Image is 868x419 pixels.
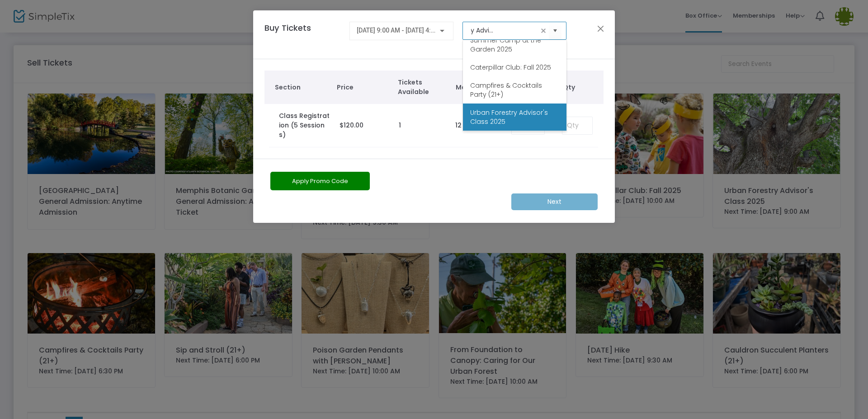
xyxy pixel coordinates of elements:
[270,172,370,190] button: Apply Promo Code
[260,22,345,47] h4: Buy Tickets
[538,25,549,36] span: clear
[562,117,592,134] input: Qty
[455,121,462,130] label: 12
[340,121,363,130] span: $120.00
[399,121,401,130] label: 1
[470,63,551,72] span: Caterpillar Club: Fall 2025
[470,81,559,99] span: Campfires & Cocktails Party (21+)
[471,26,538,35] input: Select an event
[275,83,328,92] span: Section
[470,108,559,126] span: Urban Forestry Advisor's Class 2025
[563,83,599,92] span: Qty
[398,78,447,97] span: Tickets Available
[337,83,389,92] span: Price
[549,21,561,40] button: Select
[470,36,559,54] span: Summer Camp at the Garden 2025
[456,83,505,92] span: Max Tickets
[279,111,330,140] label: Class Registration (5 Sessions)
[357,27,449,34] span: [DATE] 9:00 AM - [DATE] 4:00 PM
[595,23,607,34] button: Close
